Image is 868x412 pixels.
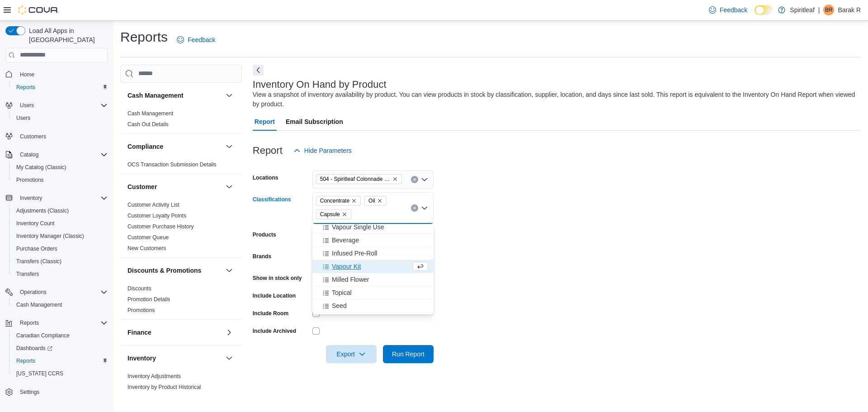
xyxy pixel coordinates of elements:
[127,384,201,391] span: Inventory by Product Historical
[16,69,108,80] span: Home
[13,205,72,216] a: Adjustments (Classic)
[755,15,755,15] span: Dark Mode
[320,210,340,219] span: Capsule
[411,176,418,183] button: Clear input
[13,218,108,229] span: Inventory Count
[13,368,67,379] a: [US_STATE] CCRS
[20,388,39,396] span: Settings
[224,353,235,364] button: Inventory
[16,100,108,111] span: Users
[2,317,111,329] button: Reports
[13,162,70,173] a: My Catalog (Classic)
[120,199,242,257] div: Customer
[253,79,387,90] h3: Inventory On Hand by Product
[127,161,217,168] a: OCS Transaction Submission Details
[755,5,774,15] input: Dark Mode
[16,164,66,171] span: My Catalog (Classic)
[16,301,62,308] span: Cash Management
[253,275,302,282] label: Show in stock only
[16,149,108,160] span: Catalog
[332,249,377,258] span: Infused Pre-Roll
[9,81,111,94] button: Reports
[127,266,201,275] h3: Discounts & Promotions
[13,243,108,254] span: Purchase Orders
[13,256,108,267] span: Transfers (Classic)
[13,299,66,310] a: Cash Management
[16,386,108,398] span: Settings
[9,112,111,124] button: Users
[20,71,34,78] span: Home
[411,204,418,212] button: Clear input
[127,328,151,337] h3: Finance
[326,345,377,363] button: Export
[16,220,55,227] span: Inventory Count
[316,174,402,184] span: 504 - Spiritleaf Colonnade Dr (Kemptville)
[332,223,384,232] span: Vapour Single Use
[255,113,275,131] span: Report
[127,110,173,117] span: Cash Management
[9,230,111,242] button: Inventory Manager (Classic)
[9,204,111,217] button: Adjustments (Classic)
[9,217,111,230] button: Inventory Count
[127,202,179,208] a: Customer Activity List
[9,255,111,268] button: Transfers (Classic)
[790,5,814,15] p: Spiritleaf
[253,292,296,299] label: Include Location
[13,368,108,379] span: Washington CCRS
[127,296,170,303] a: Promotion Details
[13,343,108,354] span: Dashboards
[127,266,222,275] button: Discounts & Promotions
[13,243,61,254] a: Purchase Orders
[312,299,434,313] button: Seed
[13,205,108,216] span: Adjustments (Classic)
[253,327,296,335] label: Include Archived
[13,82,39,93] a: Reports
[16,387,43,398] a: Settings
[127,373,181,380] span: Inventory Adjustments
[224,90,235,101] button: Cash Management
[392,176,398,182] button: Remove 504 - Spiritleaf Colonnade Dr (Kemptville) from selection in this group
[16,270,39,278] span: Transfers
[312,221,434,234] button: Vapour Single Use
[13,355,39,366] a: Reports
[253,65,264,76] button: Next
[13,162,108,173] span: My Catalog (Classic)
[253,310,288,317] label: Include Room
[16,100,38,111] button: Users
[838,5,861,15] p: Barak R
[312,273,434,286] button: Milled Flower
[127,212,186,219] span: Customer Loyalty Points
[253,253,271,260] label: Brands
[16,370,63,377] span: [US_STATE] CCRS
[127,223,194,230] span: Customer Purchase History
[392,350,425,359] span: Run Report
[2,286,111,298] button: Operations
[20,133,46,140] span: Customers
[127,373,181,379] a: Inventory Adjustments
[253,196,291,203] label: Classifications
[9,161,111,174] button: My Catalog (Classic)
[2,385,111,398] button: Settings
[13,343,56,354] a: Dashboards
[16,84,35,91] span: Reports
[13,113,108,123] span: Users
[127,110,173,117] a: Cash Management
[127,285,151,292] span: Discounts
[120,28,168,46] h1: Reports
[173,31,219,49] a: Feedback
[20,151,38,158] span: Catalog
[9,342,111,355] a: Dashboards
[312,313,434,326] button: Bundle
[823,5,834,15] div: Barak R
[224,265,235,276] button: Discounts & Promotions
[818,5,820,15] p: |
[312,260,434,273] button: Vapour Kit
[16,232,84,240] span: Inventory Manager (Classic)
[364,196,387,206] span: Oil
[9,268,111,280] button: Transfers
[16,287,108,298] span: Operations
[127,182,222,191] button: Customer
[316,196,361,206] span: Concentrate
[16,317,42,328] button: Reports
